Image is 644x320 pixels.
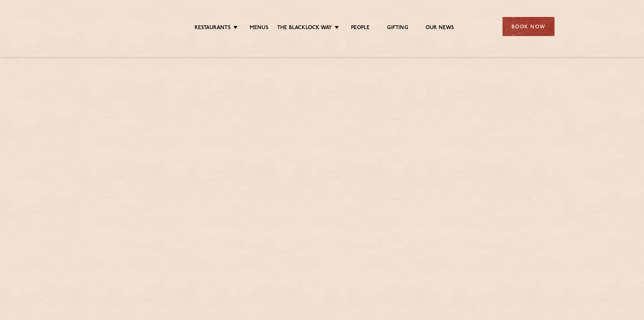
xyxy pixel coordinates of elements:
[250,25,268,32] a: Menus
[387,25,408,32] a: Gifting
[351,25,370,32] a: People
[277,25,332,32] a: The Blacklock Way
[503,17,555,36] div: Book Now
[90,7,150,46] img: svg%3E
[426,25,454,32] a: Our News
[195,25,231,32] a: Restaurants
